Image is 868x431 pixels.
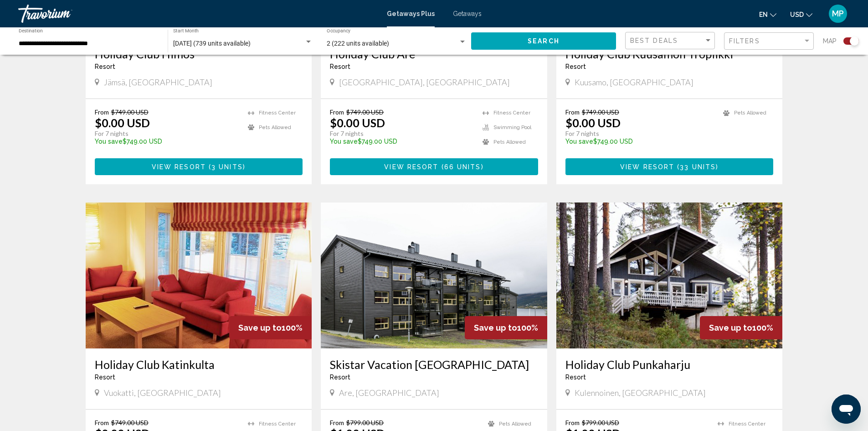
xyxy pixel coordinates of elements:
[582,108,619,116] span: $749.00 USD
[95,358,303,371] a: Holiday Club Katinkulta
[528,38,560,45] span: Search
[229,316,312,339] div: 100%
[95,138,239,145] p: $749.00 USD
[339,77,510,87] span: [GEOGRAPHIC_DATA], [GEOGRAPHIC_DATA]
[330,63,350,70] span: Resort
[582,419,619,426] span: $799.00 USD
[674,163,719,171] span: ( )
[453,10,482,17] a: Getaways
[330,158,538,175] button: View Resort(66 units)
[471,32,616,49] button: Search
[330,138,473,145] p: $749.00 USD
[104,388,221,398] span: Vuokatti, [GEOGRAPHIC_DATA]
[493,125,531,130] span: Swimming Pool
[474,323,517,332] span: Save up to
[790,11,804,18] span: USD
[330,116,385,130] p: $0.00 USD
[630,37,712,45] mat-select: Sort by
[104,77,212,87] span: Jämsä, [GEOGRAPHIC_DATA]
[680,163,716,171] span: 33 units
[729,37,760,45] span: Filters
[330,374,350,381] span: Resort
[259,421,296,427] span: Fitness Center
[95,108,109,116] span: From
[575,388,706,398] span: Kulennoinen, [GEOGRAPHIC_DATA]
[259,110,296,116] span: Fitness Center
[18,5,378,23] a: Travorium
[565,138,593,145] span: You save
[465,316,547,339] div: 100%
[238,323,282,332] span: Save up to
[832,9,844,18] span: MP
[565,116,621,130] p: $0.00 USD
[95,374,115,381] span: Resort
[384,163,438,171] span: View Resort
[556,203,783,348] img: 2233E01X.jpg
[565,158,774,175] button: View Resort(33 units)
[565,130,714,138] p: For 7 nights
[95,419,109,426] span: From
[565,138,714,145] p: $749.00 USD
[729,421,765,427] span: Fitness Center
[95,130,239,138] p: For 7 nights
[493,139,526,145] span: Pets Allowed
[630,37,678,44] span: Best Deals
[565,374,586,381] span: Resort
[259,125,291,130] span: Pets Allowed
[832,395,861,424] iframe: Buton lansare fereastră mesagerie
[95,63,115,70] span: Resort
[330,108,344,116] span: From
[575,77,693,87] span: Kuusamo, [GEOGRAPHIC_DATA]
[709,323,752,332] span: Save up to
[211,163,243,171] span: 3 units
[173,40,251,47] span: [DATE] (739 units available)
[346,419,384,426] span: $799.00 USD
[734,110,766,116] span: Pets Allowed
[387,10,435,17] a: Getaways Plus
[330,358,538,371] a: Skistar Vacation [GEOGRAPHIC_DATA]
[86,203,312,348] img: 2247I01L.jpg
[330,419,344,426] span: From
[493,110,530,116] span: Fitness Center
[95,158,303,175] button: View Resort(3 units)
[700,316,782,339] div: 100%
[823,35,837,47] span: Map
[565,108,580,116] span: From
[346,108,384,116] span: $749.00 USD
[724,32,814,51] button: Filter
[790,8,812,21] button: Change currency
[499,421,531,427] span: Pets Allowed
[620,163,674,171] span: View Resort
[565,63,586,70] span: Resort
[111,419,149,426] span: $749.00 USD
[95,138,123,145] span: You save
[759,8,776,21] button: Change language
[152,163,206,171] span: View Resort
[111,108,149,116] span: $749.00 USD
[565,358,774,371] a: Holiday Club Punkaharju
[826,4,850,23] button: User Menu
[330,130,473,138] p: For 7 nights
[206,163,246,171] span: ( )
[438,163,483,171] span: ( )
[321,203,547,348] img: DH81E01X.jpg
[759,11,768,18] span: en
[327,40,389,47] span: 2 (222 units available)
[339,388,439,398] span: Are, [GEOGRAPHIC_DATA]
[444,163,481,171] span: 66 units
[330,138,358,145] span: You save
[565,419,580,426] span: From
[95,116,150,130] p: $0.00 USD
